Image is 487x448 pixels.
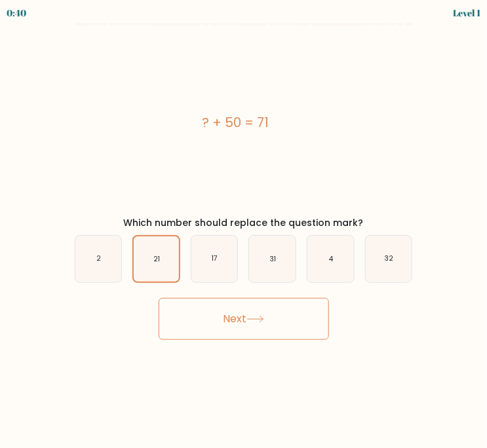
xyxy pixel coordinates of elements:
text: 2 [96,254,101,264]
text: 4 [329,254,334,264]
text: 21 [153,254,160,264]
div: 0:40 [7,6,26,20]
button: Next [159,298,329,340]
text: 31 [270,254,277,264]
div: Level 1 [453,6,480,20]
div: ? + 50 = 71 [64,113,408,132]
div: Which number should replace the question mark? [72,216,416,230]
text: 32 [385,254,394,264]
text: 17 [212,254,218,264]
